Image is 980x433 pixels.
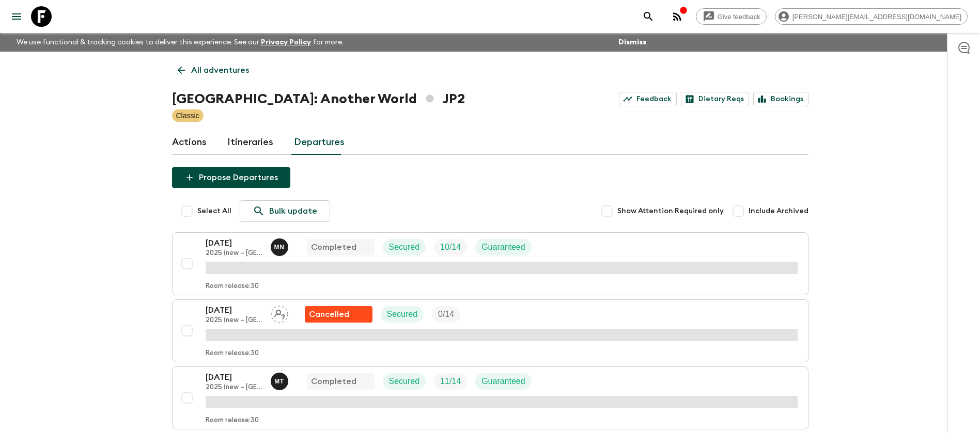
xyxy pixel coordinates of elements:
a: Bookings [753,92,808,106]
p: Cancelled [309,308,349,320]
button: menu [6,6,27,27]
p: Bulk update [269,205,317,217]
span: Maho Nagareda [271,242,290,250]
span: Assign pack leader [271,309,288,317]
span: Select All [197,206,231,216]
div: Secured [381,306,424,323]
div: Flash Pack cancellation [305,306,372,323]
p: Secured [387,308,418,320]
a: Actions [172,130,207,155]
p: Room release: 30 [206,349,259,358]
div: Secured [383,373,426,390]
div: Trip Fill [432,306,460,323]
p: 11 / 14 [440,375,461,388]
p: Guaranteed [481,241,525,253]
a: Privacy Policy [261,39,311,46]
p: All adventures [191,64,249,76]
div: Secured [383,239,426,255]
button: [DATE]2025 (new – [GEOGRAPHIC_DATA])Mariko Takehana CompletedSecuredTrip FillGuaranteedRoom relea... [172,366,808,429]
p: Room release: 30 [206,282,259,291]
button: Dismiss [616,35,649,50]
span: Mariko Takehana [271,376,290,384]
button: [DATE]2025 (new – [GEOGRAPHIC_DATA])Maho NagaredaCompletedSecuredTrip FillGuaranteedRoom release:30 [172,232,808,295]
p: Guaranteed [481,375,525,388]
p: We use functional & tracking cookies to deliver this experience. See our for more. [12,33,348,52]
a: Give feedback [696,8,767,25]
div: Trip Fill [434,373,467,390]
p: [DATE] [206,237,262,249]
p: 2025 (new – [GEOGRAPHIC_DATA]) [206,316,262,325]
a: Dietary Reqs [681,92,749,106]
p: 2025 (new – [GEOGRAPHIC_DATA]) [206,383,262,392]
div: Trip Fill [434,239,467,255]
button: [DATE]2025 (new – [GEOGRAPHIC_DATA])Assign pack leaderFlash Pack cancellationSecuredTrip FillRoom... [172,299,808,362]
span: Show Attention Required only [617,206,724,216]
p: 2025 (new – [GEOGRAPHIC_DATA]) [206,249,262,258]
button: Propose Departures [172,167,290,188]
span: Give feedback [712,13,766,21]
a: Itineraries [227,130,273,155]
p: Completed [311,375,356,388]
button: search adventures [638,6,659,27]
div: [PERSON_NAME][EMAIL_ADDRESS][DOMAIN_NAME] [775,8,968,25]
span: Include Archived [749,206,808,216]
p: 10 / 14 [440,241,461,253]
p: Completed [311,241,356,253]
p: [DATE] [206,304,262,316]
a: Feedback [619,92,677,106]
p: Room release: 30 [206,416,259,425]
p: Classic [176,110,199,121]
a: All adventures [172,60,255,81]
p: 0 / 14 [438,308,454,320]
span: [PERSON_NAME][EMAIL_ADDRESS][DOMAIN_NAME] [787,13,967,21]
p: Secured [389,375,420,388]
h1: [GEOGRAPHIC_DATA]: Another World JP2 [172,89,465,109]
a: Bulk update [240,200,330,222]
p: Secured [389,241,420,253]
a: Departures [294,130,345,155]
p: [DATE] [206,371,262,383]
